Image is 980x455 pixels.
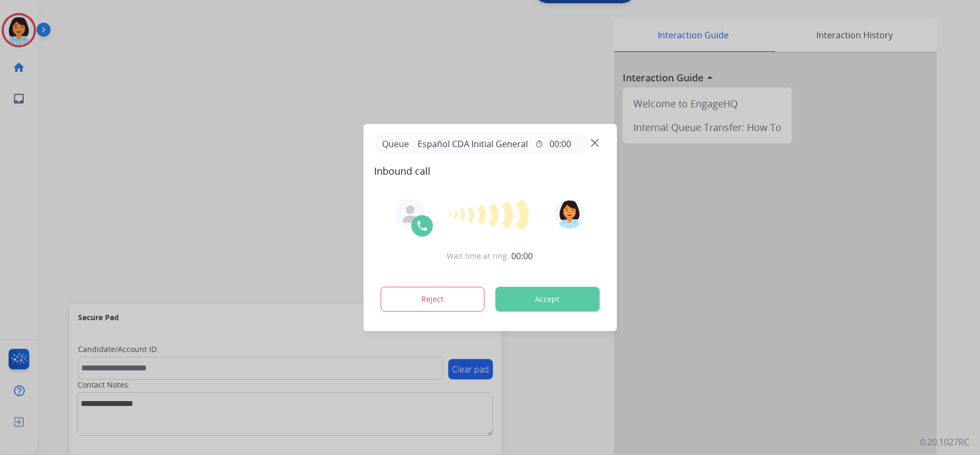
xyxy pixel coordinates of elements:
img: close-button [591,139,599,147]
img: avatar [555,198,585,229]
p: Queue [378,137,413,150]
img: call-icon [415,219,428,232]
span: 00:00 [512,250,533,263]
span: Inbound call [374,163,606,178]
span: Español CDA Initial General [413,137,532,150]
span: 00:00 [549,137,571,150]
button: Reject [380,287,485,312]
span: Wait time at ring: [447,251,510,261]
button: Accept [495,287,600,312]
p: 0.20.1027RC [920,436,969,449]
img: agent-avatar [401,205,419,223]
mat-icon: timer [534,140,543,148]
